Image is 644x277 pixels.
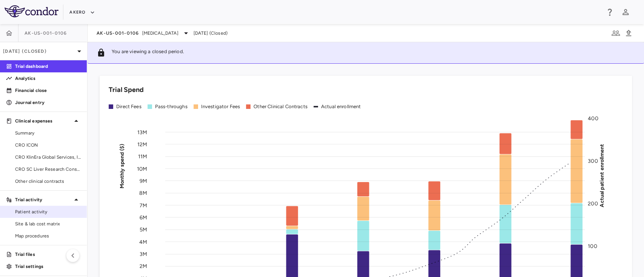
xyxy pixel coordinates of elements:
tspan: 7M [140,202,147,208]
span: Map procedures [15,233,81,239]
tspan: Monthly spend ($) [119,144,125,188]
div: Other Clinical Contracts [254,103,307,110]
div: Investigator Fees [201,103,240,110]
tspan: 2M [140,263,147,269]
p: You are viewing a closed period. [112,48,184,57]
button: Akero [69,6,95,18]
p: Financial close [15,87,81,94]
p: Clinical expenses [15,118,72,124]
span: AK-US-001-0106 [25,30,67,36]
h6: Trial Spend [109,85,144,95]
tspan: 11M [138,153,147,160]
img: logo-full-BYUhSk78.svg [5,5,58,17]
tspan: 8M [139,190,147,196]
span: Site & lab cost matrix [15,220,81,227]
tspan: 12M [137,141,147,147]
tspan: 10M [137,165,147,172]
div: Direct Fees [116,103,141,110]
span: Summary [15,130,81,136]
tspan: 400 [588,115,598,122]
tspan: 4M [139,239,147,245]
tspan: 13M [137,129,147,135]
p: [DATE] (Closed) [3,48,75,55]
span: AK-US-001-0106 [97,30,139,36]
tspan: 6M [140,214,147,220]
tspan: 200 [588,200,598,207]
p: Trial activity [15,196,72,203]
p: Trial files [15,251,81,258]
span: CRO KlinEra Global Services, Inc [15,154,81,161]
p: Trial settings [15,263,81,270]
span: Other clinical contracts [15,178,81,185]
span: CRO SC Liver Research Consortium LLC [15,166,81,173]
tspan: 3M [140,251,147,257]
tspan: 100 [588,243,597,249]
span: Patient activity [15,208,81,215]
p: Journal entry [15,99,81,106]
tspan: 5M [140,226,147,233]
div: Actual enrollment [321,103,361,110]
tspan: 9M [140,178,147,184]
span: CRO ICON [15,142,81,148]
span: [MEDICAL_DATA] [142,30,178,37]
tspan: Actual patient enrollment [599,144,605,207]
p: Analytics [15,75,81,82]
tspan: 300 [588,158,598,164]
span: [DATE] (Closed) [194,30,227,37]
p: Trial dashboard [15,63,81,70]
div: Pass-throughs [155,103,188,110]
